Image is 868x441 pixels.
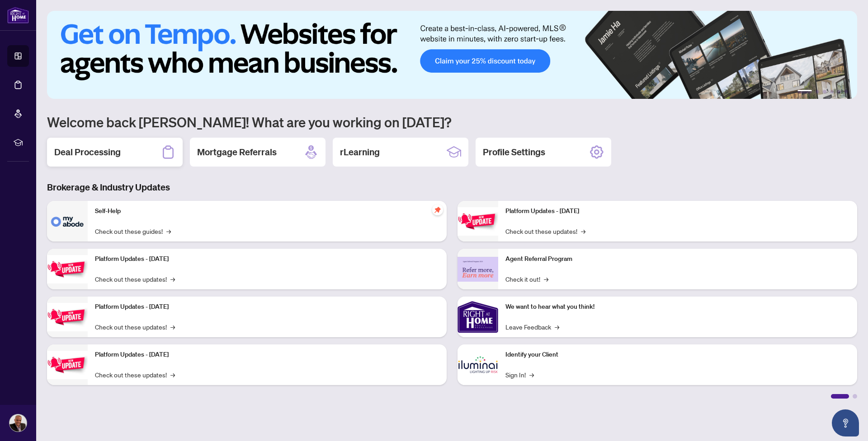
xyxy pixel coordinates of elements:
p: Self-Help [95,206,439,216]
p: We want to hear what you think! [505,302,850,312]
button: 3 [823,90,826,93]
a: Check it out!→ [505,274,548,284]
a: Check out these updates!→ [95,274,175,284]
img: Agent Referral Program [458,257,498,282]
img: logo [7,7,29,23]
span: → [170,274,175,284]
button: 1 [797,90,812,93]
img: Self-Help [47,201,88,241]
span: → [170,322,175,332]
button: 2 [816,90,819,93]
span: → [529,370,534,380]
p: Platform Updates - [DATE] [95,350,439,360]
h2: Deal Processing [54,146,121,158]
span: → [166,226,171,236]
button: 5 [837,90,841,93]
span: → [544,274,548,284]
img: Identify your Client [458,344,498,385]
a: Check out these updates!→ [95,322,175,332]
p: Platform Updates - [DATE] [95,302,439,312]
p: Identify your Client [505,350,850,360]
p: Platform Updates - [DATE] [95,254,439,264]
button: 6 [844,90,848,93]
span: → [581,226,585,236]
span: → [170,370,175,380]
a: Check out these updates!→ [95,370,175,380]
h2: rLearning [340,146,380,158]
img: Platform Updates - September 16, 2025 [47,255,88,283]
img: Platform Updates - July 8, 2025 [47,351,88,379]
span: → [555,322,559,332]
button: 4 [830,90,834,93]
h2: Profile Settings [483,146,545,158]
h2: Mortgage Referrals [197,146,277,158]
a: Check out these guides!→ [95,226,171,236]
img: We want to hear what you think! [458,297,498,337]
p: Platform Updates - [DATE] [505,206,850,216]
button: Open asap [832,409,859,436]
img: Profile Icon [9,414,27,432]
a: Sign In!→ [505,370,534,380]
span: pushpin [432,204,443,215]
a: Leave Feedback→ [505,322,559,332]
p: Agent Referral Program [505,254,850,264]
h1: Welcome back [PERSON_NAME]! What are you working on [DATE]? [47,113,857,130]
img: Slide 0 [47,11,857,99]
a: Check out these updates!→ [505,226,585,236]
img: Platform Updates - June 23, 2025 [458,207,498,236]
img: Platform Updates - July 21, 2025 [47,303,88,331]
h3: Brokerage & Industry Updates [47,181,857,194]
